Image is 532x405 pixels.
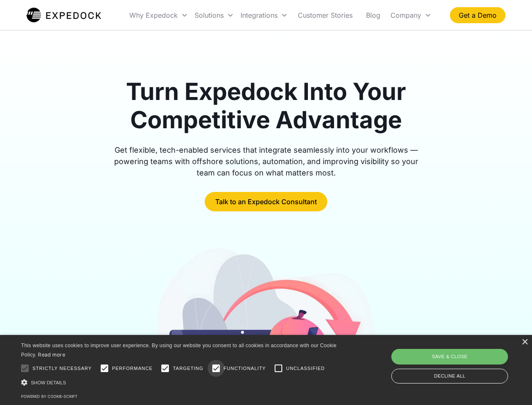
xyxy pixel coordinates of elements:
img: Expedock Logo [27,7,101,24]
div: Why Expedock [126,1,191,30]
span: Performance [112,365,153,372]
div: Integrations [237,1,291,30]
a: Talk to an Expedock Consultant [205,192,327,211]
a: Read more [38,351,65,358]
span: This website uses cookies to improve user experience. By using our website you consent to all coo... [21,343,337,358]
a: home [27,7,101,24]
span: Strictly necessary [32,365,92,372]
a: Get a Demo [450,7,505,23]
span: Functionality [224,365,266,372]
div: Get flexible, tech-enabled services that integrate seamlessly into your workflows — powering team... [104,144,428,178]
a: Blog [359,1,387,30]
div: Why Expedock [129,11,178,19]
span: Targeting [173,365,203,372]
div: Show details [21,378,340,387]
div: Solutions [195,11,224,19]
div: Integrations [241,11,278,19]
h1: Turn Expedock Into Your Competitive Advantage [104,78,428,134]
a: Customer Stories [291,1,359,30]
span: Unclassified [286,365,325,372]
a: Powered by cookie-script [21,394,78,399]
div: Solutions [191,1,237,30]
div: Company [387,1,435,30]
iframe: Chat Widget [392,314,532,405]
div: Company [390,11,421,19]
span: Show details [31,380,66,385]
